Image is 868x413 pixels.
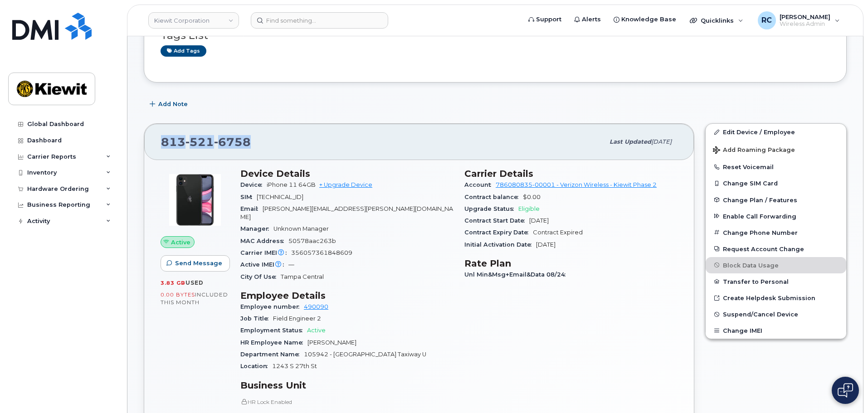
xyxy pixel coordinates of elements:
span: Contract Expiry Date [464,229,533,236]
span: 3.83 GB [161,280,185,286]
span: Device [240,181,267,188]
span: Email [240,205,263,212]
span: MAC Address [240,238,288,244]
span: Active [171,238,190,247]
span: Alerts [582,15,601,24]
span: $0.00 [523,194,541,200]
span: Suspend/Cancel Device [723,311,798,318]
a: Create Helpdesk Submission [706,290,846,306]
span: Eligible [518,205,540,212]
span: City Of Use [240,273,281,280]
span: Upgrade Status [464,205,518,212]
button: Add Note [144,96,195,112]
span: Send Message [175,259,222,267]
h3: Carrier Details [464,168,678,179]
div: Rebeca Ceballos [751,11,846,29]
button: Change IMEI [706,322,846,339]
span: Active IMEI [240,261,288,268]
a: + Upgrade Device [319,181,372,188]
button: Suspend/Cancel Device [706,306,846,322]
span: — [288,261,294,268]
button: Block Data Usage [706,257,846,273]
span: Location [240,363,272,369]
span: Support [536,15,561,24]
span: iPhone 11 64GB [267,181,316,188]
span: Quicklinks [701,17,734,24]
a: 490090 [304,303,328,310]
span: Initial Activation Date [464,241,536,248]
span: 0.00 Bytes [161,292,195,298]
span: Carrier IMEI [240,249,291,256]
p: HR Lock Enabled [240,398,454,406]
span: 105942 - [GEOGRAPHIC_DATA] Taxiway U [304,351,426,358]
button: Request Account Change [706,241,846,257]
span: Last updated [610,138,651,145]
button: Transfer to Personal [706,273,846,290]
span: 50578aac263b [288,238,336,244]
a: Add tags [161,45,206,57]
button: Add Roaming Package [706,140,846,159]
span: Manager [240,225,273,232]
h3: Device Details [240,168,454,179]
h3: Rate Plan [464,258,678,269]
span: Unl Min&Msg+Email&Data 08/24 [464,271,570,278]
span: Change Plan / Features [723,196,797,203]
span: 521 [185,135,214,149]
button: Enable Call Forwarding [706,208,846,224]
img: iPhone_11.jpg [168,173,222,227]
span: RC [761,15,772,26]
span: [PERSON_NAME] [780,13,830,20]
span: used [185,279,204,286]
h3: Business Unit [240,380,454,391]
span: Unknown Manager [273,225,329,232]
span: Employee number [240,303,304,310]
span: Tampa Central [281,273,324,280]
a: Edit Device / Employee [706,124,846,140]
span: Contract Start Date [464,217,529,224]
span: [PERSON_NAME] [307,339,356,346]
span: Contract Expired [533,229,583,236]
a: Support [522,10,568,29]
button: Change SIM Card [706,175,846,191]
button: Send Message [161,255,230,272]
span: Enable Call Forwarding [723,213,796,219]
span: 356057361848609 [291,249,352,256]
span: HR Employee Name [240,339,307,346]
button: Reset Voicemail [706,159,846,175]
a: Kiewit Corporation [148,12,239,29]
span: Department Name [240,351,304,358]
div: Quicklinks [683,11,750,29]
h3: Tags List [161,30,830,41]
a: Alerts [568,10,607,29]
span: Employment Status [240,327,307,334]
span: Active [307,327,326,334]
img: Open chat [838,383,853,398]
span: [DATE] [529,217,549,224]
span: Knowledge Base [621,15,676,24]
span: SIM [240,194,257,200]
span: Account [464,181,496,188]
span: [TECHNICAL_ID] [257,194,303,200]
span: Add Roaming Package [713,146,795,155]
span: Wireless Admin [780,20,830,28]
a: Knowledge Base [607,10,683,29]
h3: Employee Details [240,290,454,301]
span: 6758 [214,135,251,149]
span: Field Engineer 2 [273,315,321,322]
input: Find something... [251,12,388,29]
span: Contract balance [464,194,523,200]
span: [DATE] [651,138,672,145]
span: 813 [161,135,251,149]
span: Add Note [158,100,188,108]
span: 1243 S 27th St [272,363,317,369]
span: [PERSON_NAME][EMAIL_ADDRESS][PERSON_NAME][DOMAIN_NAME] [240,205,453,220]
button: Change Plan / Features [706,192,846,208]
span: [DATE] [536,241,556,248]
span: Job Title [240,315,273,322]
button: Change Phone Number [706,224,846,241]
a: 786080835-00001 - Verizon Wireless - Kiewit Phase 2 [496,181,657,188]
